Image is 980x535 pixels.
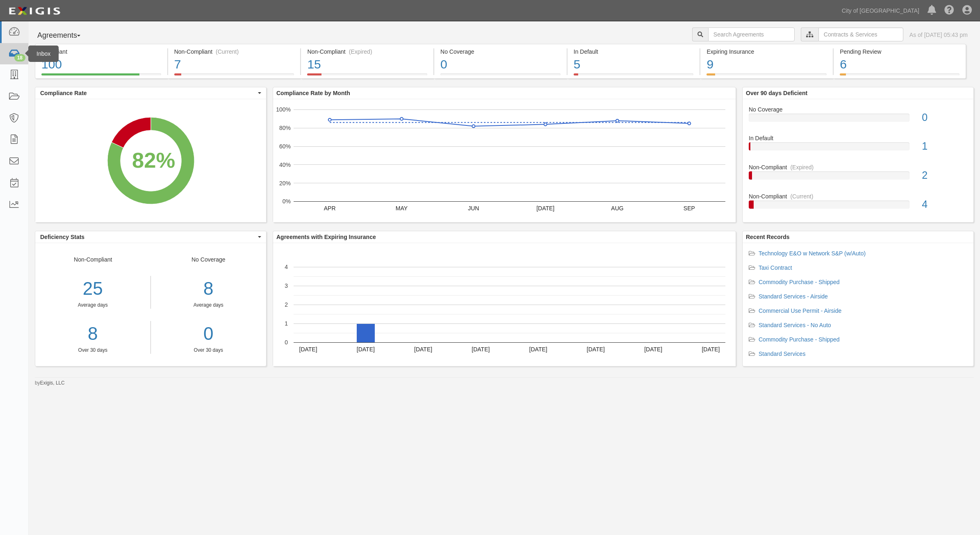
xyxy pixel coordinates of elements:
[35,231,266,243] button: Deficiency Stats
[35,99,266,222] svg: A chart.
[35,255,151,354] div: Non-Compliant
[434,73,567,80] a: No Coverage0
[759,264,792,271] a: Taxi Contract
[834,73,966,80] a: Pending Review6
[174,56,294,73] div: 7
[746,90,807,96] b: Over 90 days Deficient
[759,307,841,314] a: Commercial Use Permit - Airside
[35,27,96,44] button: Agreements
[276,106,291,113] text: 100%
[35,380,65,387] small: by
[611,205,623,212] text: AUG
[916,110,973,125] div: 0
[700,73,833,80] a: Expiring Insurance9
[759,279,840,285] a: Commodity Purchase - Shipped
[285,339,288,346] text: 0
[840,48,959,56] div: Pending Review
[743,192,973,200] div: Non-Compliant
[790,163,814,171] div: (Expired)
[168,73,301,80] a: Non-Compliant(Current)7
[759,250,866,257] a: Technology E&O w Network S&P (w/Auto)
[28,46,59,62] div: Inbox
[749,134,967,163] a: In Default1
[279,143,291,150] text: 60%
[157,302,260,309] div: Average days
[157,276,260,302] div: 8
[916,139,973,154] div: 1
[14,54,25,61] div: 18
[472,346,490,353] text: [DATE]
[349,48,372,56] div: (Expired)
[151,255,267,354] div: No Coverage
[157,321,260,347] div: 0
[273,99,736,222] svg: A chart.
[759,293,828,300] a: Standard Services - Airside
[273,243,736,366] svg: A chart.
[35,73,167,80] a: Compliant100
[285,282,288,289] text: 3
[307,48,427,56] div: Non-Compliant (Expired)
[644,346,662,353] text: [DATE]
[743,134,973,142] div: In Default
[35,276,150,302] div: 25
[157,347,260,354] div: Over 30 days
[41,56,161,73] div: 100
[708,27,795,41] input: Search Agreements
[746,234,790,240] b: Recent Records
[536,205,554,212] text: [DATE]
[301,73,433,80] a: Non-Compliant(Expired)15
[40,380,65,386] a: Exigis, LLC
[132,145,175,175] div: 82%
[916,197,973,212] div: 4
[574,56,694,73] div: 5
[743,163,973,171] div: Non-Compliant
[285,301,288,308] text: 2
[276,90,350,96] b: Compliance Rate by Month
[40,89,256,97] span: Compliance Rate
[574,48,694,56] div: In Default
[916,168,973,183] div: 2
[279,125,291,131] text: 80%
[440,56,561,73] div: 0
[276,234,376,240] b: Agreements with Expiring Insurance
[909,31,968,39] div: As of [DATE] 05:43 pm
[567,73,700,80] a: In Default5
[307,56,427,73] div: 15
[35,87,266,99] button: Compliance Rate
[743,105,973,114] div: No Coverage
[396,205,408,212] text: MAY
[838,2,923,19] a: City of [GEOGRAPHIC_DATA]
[702,346,720,353] text: [DATE]
[749,105,967,134] a: No Coverage0
[283,198,291,205] text: 0%
[35,347,150,354] div: Over 30 days
[468,205,479,212] text: JUN
[414,346,432,353] text: [DATE]
[279,162,291,168] text: 40%
[684,205,695,212] text: SEP
[749,192,967,215] a: Non-Compliant(Current)4
[587,346,605,353] text: [DATE]
[35,321,150,347] a: 8
[285,264,288,270] text: 4
[35,302,150,309] div: Average days
[759,351,805,357] a: Standard Services
[216,48,239,56] div: (Current)
[6,4,63,18] img: logo-5460c22ac91f19d4615b14bd174203de0afe785f0fc80cf4dbbc73dc1793850b.png
[174,48,294,56] div: Non-Compliant (Current)
[357,346,375,353] text: [DATE]
[279,180,291,186] text: 20%
[759,336,840,343] a: Commodity Purchase - Shipped
[944,6,954,16] i: Help Center - Complianz
[790,192,813,200] div: (Current)
[818,27,903,41] input: Contracts & Services
[299,346,317,353] text: [DATE]
[749,163,967,192] a: Non-Compliant(Expired)2
[285,320,288,327] text: 1
[324,205,336,212] text: APR
[707,56,827,73] div: 9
